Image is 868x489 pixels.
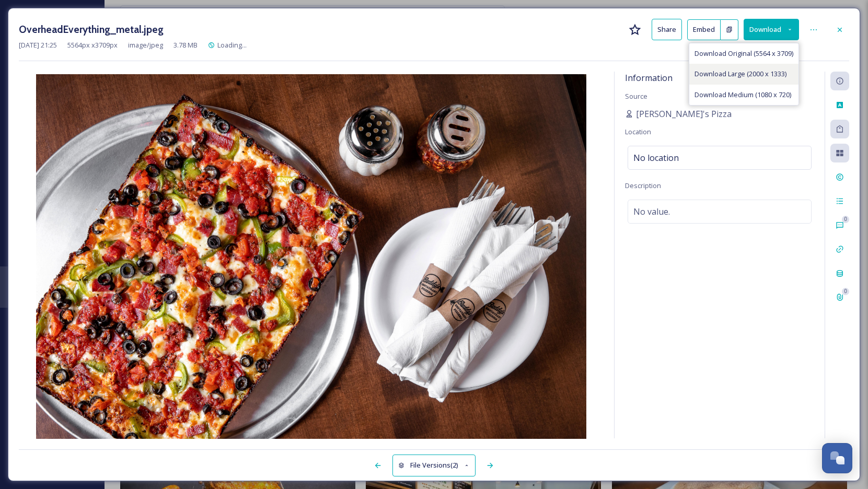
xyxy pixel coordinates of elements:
[695,69,786,79] span: Download Large (2000 x 1333)
[633,152,679,164] span: No location
[842,216,849,223] div: 0
[636,108,732,120] span: [PERSON_NAME]'s Pizza
[173,40,198,50] span: 3.78 MB
[217,40,247,50] span: Loading...
[19,22,164,37] h3: OverheadEverything_metal.jpeg
[842,288,849,295] div: 0
[687,19,721,40] button: Embed
[625,181,661,190] span: Description
[822,443,852,473] button: Open Chat
[67,40,118,50] span: 5564 px x 3709 px
[625,72,673,84] span: Information
[652,19,682,40] button: Share
[744,19,799,40] button: Download
[19,40,57,50] span: [DATE] 21:25
[695,49,793,59] span: Download Original (5564 x 3709)
[695,90,791,100] span: Download Medium (1080 x 720)
[19,74,604,441] img: OverheadEverything_metal.jpeg
[625,127,651,136] span: Location
[625,91,647,101] span: Source
[392,455,476,476] button: File Versions(2)
[633,205,670,218] span: No value.
[128,40,163,50] span: image/jpeg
